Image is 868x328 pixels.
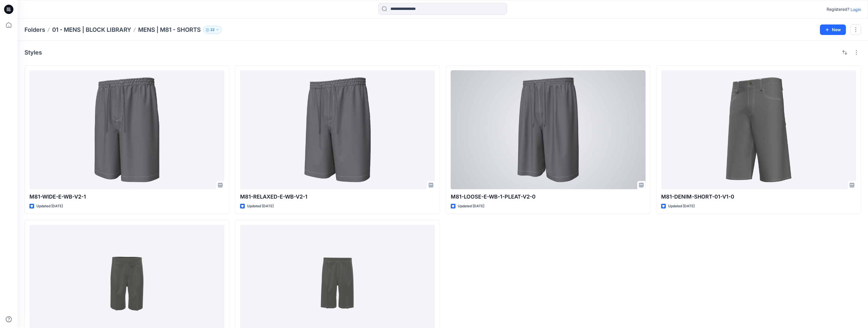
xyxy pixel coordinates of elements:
[24,49,42,56] h4: Styles
[451,70,646,189] a: M81-LOOSE-E-WB-1-PLEAT-V2-0
[210,27,214,33] p: 22
[36,203,63,209] p: Updated [DATE]
[29,70,224,189] a: M81-WIDE-E-WB-V2-1
[827,6,849,13] p: Registered?
[138,26,201,34] p: MENS | M81 - SHORTS
[29,193,224,201] p: M81-WIDE-E-WB-V2-1
[851,6,861,13] p: Login
[24,26,45,34] a: Folders
[240,70,435,189] a: M81-RELAXED-E-WB-V2-1
[661,193,856,201] p: M81-DENIM-SHORT-01-V1-0
[451,193,646,201] p: M81-LOOSE-E-WB-1-PLEAT-V2-0
[458,203,484,209] p: Updated [DATE]
[203,26,222,34] button: 22
[668,203,695,209] p: Updated [DATE]
[661,70,856,189] a: M81-DENIM-SHORT-01-V1-0
[52,26,131,34] a: 01 - MENS | BLOCK LIBRARY
[820,24,846,35] button: New
[247,203,274,209] p: Updated [DATE]
[240,193,435,201] p: M81-RELAXED-E-WB-V2-1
